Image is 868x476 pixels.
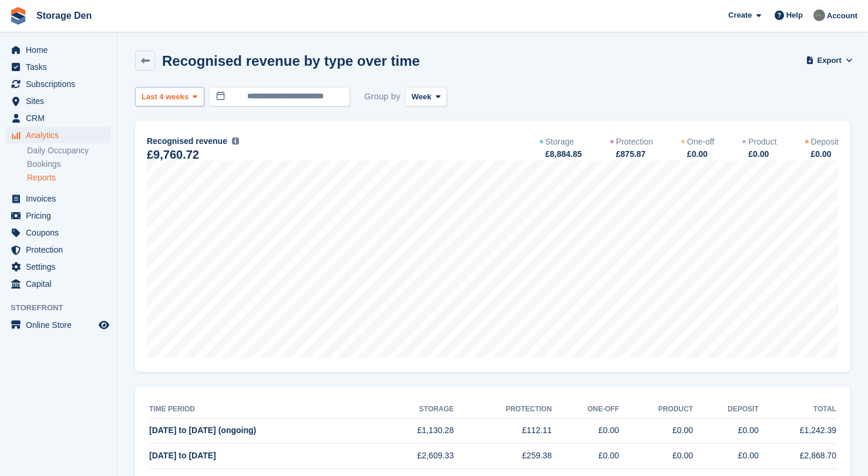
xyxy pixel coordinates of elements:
[147,150,199,160] div: £9,760.72
[26,207,96,224] span: Pricing
[454,418,552,444] td: £112.11
[376,444,454,469] td: £2,609.33
[615,148,653,160] div: £875.87
[405,87,447,106] button: Week
[786,9,803,21] span: Help
[6,190,111,207] a: menu
[454,444,552,469] td: £259.38
[759,400,836,419] th: Total
[693,400,759,419] th: Deposit
[811,136,839,148] div: Deposit
[6,276,111,292] a: menu
[149,400,376,419] th: Time period
[142,91,189,103] span: Last 4 weeks
[759,444,836,469] td: £2,868.70
[26,76,96,92] span: Subscriptions
[232,138,239,145] img: icon-info-grey-7440780725fd019a000dd9b08b2336e03edf1995a4989e88bcd33f0948082b44.svg
[26,276,96,292] span: Capital
[813,9,825,21] img: Brian Barbour
[27,172,111,183] a: Reports
[6,76,111,92] a: menu
[619,444,693,469] td: £0.00
[552,444,620,469] td: £0.00
[26,259,96,275] span: Settings
[6,110,111,126] a: menu
[546,136,574,148] div: Storage
[454,400,552,419] th: protection
[552,418,620,444] td: £0.00
[26,224,96,241] span: Coupons
[26,110,96,126] span: CRM
[26,59,96,75] span: Tasks
[26,93,96,109] span: Sites
[827,10,857,22] span: Account
[26,127,96,143] span: Analytics
[135,87,204,106] button: Last 4 weeks
[6,59,111,75] a: menu
[693,418,759,444] td: £0.00
[27,159,111,170] a: Bookings
[26,190,96,207] span: Invoices
[616,136,653,148] div: Protection
[728,9,752,21] span: Create
[6,127,111,143] a: menu
[32,6,96,25] a: Storage Den
[412,91,432,103] span: Week
[619,418,693,444] td: £0.00
[6,42,111,58] a: menu
[97,318,111,332] a: Preview store
[810,148,839,160] div: £0.00
[9,7,27,25] img: stora-icon-8386f47178a22dfd0bd8f6a31ec36ba5ce8667c1dd55bd0f319d3a0aa187defe.svg
[759,418,836,444] td: £1,242.39
[27,145,111,156] a: Daily Occupancy
[26,317,96,333] span: Online Store
[6,317,111,333] a: menu
[6,224,111,241] a: menu
[376,400,454,419] th: Storage
[686,148,714,160] div: £0.00
[748,136,776,148] div: Product
[6,259,111,275] a: menu
[149,451,216,460] span: [DATE] to [DATE]
[693,444,759,469] td: £0.00
[376,418,454,444] td: £1,130.28
[6,207,111,224] a: menu
[747,148,776,160] div: £0.00
[26,242,96,258] span: Protection
[149,425,256,435] span: [DATE] to [DATE] (ongoing)
[552,400,620,419] th: One-off
[26,42,96,58] span: Home
[6,242,111,258] a: menu
[817,55,842,66] span: Export
[11,302,117,314] span: Storefront
[147,135,227,148] span: Recognised revenue
[364,87,401,106] span: Group by
[687,136,714,148] div: One-off
[544,148,582,160] div: £8,884.85
[6,93,111,109] a: menu
[619,400,693,419] th: Product
[808,51,850,70] button: Export
[162,53,420,69] h2: Recognised revenue by type over time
